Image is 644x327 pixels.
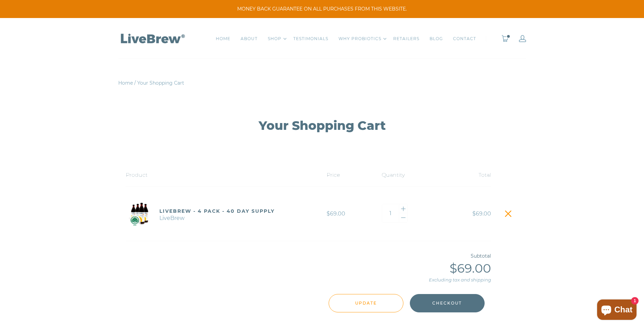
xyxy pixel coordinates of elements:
a: Home [118,80,133,86]
input: Quantity [382,204,399,222]
span: / [134,80,136,86]
span: Your Shopping Cart [137,80,184,86]
inbox-online-store-chat: Shopify online store chat [595,299,639,322]
th: Total [436,164,491,187]
img: LiveBrew - 4 Pack - 40 day supply [126,200,153,227]
h1: Your Shopping Cart [136,118,508,133]
th: Price [327,164,381,187]
span: $69.00 [472,210,491,217]
span: $69.00 [450,261,491,276]
span: Checkout [432,299,462,307]
a: TESTIMONIALS [293,35,328,42]
a: SHOP [268,35,281,42]
p: Excluding tax and shipping [126,276,491,284]
th: Product [126,164,327,187]
p: Subtotal [126,252,491,260]
a: WHY PROBIOTICS [338,35,381,42]
a: LiveBrew - 4 Pack - 40 day supply [159,208,275,214]
th: Quantity [382,164,436,187]
span: LiveBrew [159,214,275,221]
img: LiveBrew [118,32,186,44]
a: HOME [216,35,230,42]
a: BLOG [430,35,443,42]
a: ABOUT [241,35,258,42]
a: 1 [501,35,509,42]
input: Update [329,294,403,312]
a: RETAILERS [393,35,419,42]
span: $69.00 [327,210,345,217]
span: 1 [506,34,510,38]
span: MONEY BACK GUARANTEE ON ALL PURCHASES FROM THIS WEBSITE. [10,5,634,13]
a: CONTACT [453,35,476,42]
button: Checkout [410,294,485,312]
